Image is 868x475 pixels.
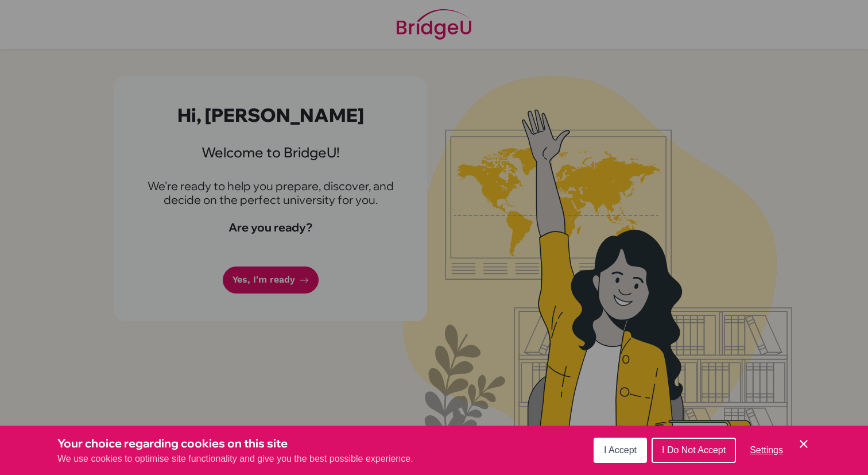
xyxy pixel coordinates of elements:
p: We use cookies to optimise site functionality and give you the best possible experience. [57,452,413,466]
button: I Do Not Accept [652,438,736,463]
span: I Do Not Accept [662,445,726,455]
button: I Accept [594,438,647,463]
button: Settings [741,439,792,462]
span: I Accept [604,445,637,455]
span: Settings [750,445,783,455]
h3: Your choice regarding cookies on this site [57,435,413,452]
button: Save and close [797,437,811,451]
